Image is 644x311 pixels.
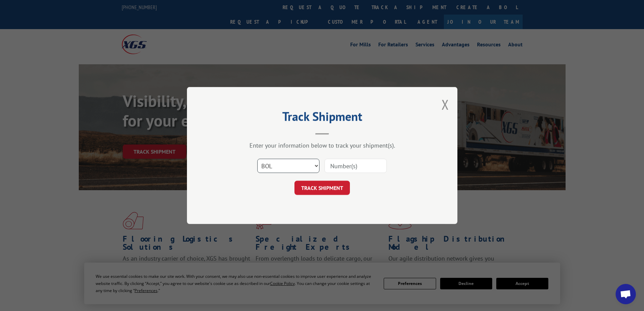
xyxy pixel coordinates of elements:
button: TRACK SHIPMENT [294,181,350,195]
input: Number(s) [325,159,387,173]
button: Close modal [442,95,449,113]
div: Enter your information below to track your shipment(s). [221,141,424,149]
div: Open chat [616,284,636,304]
h2: Track Shipment [221,112,424,125]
